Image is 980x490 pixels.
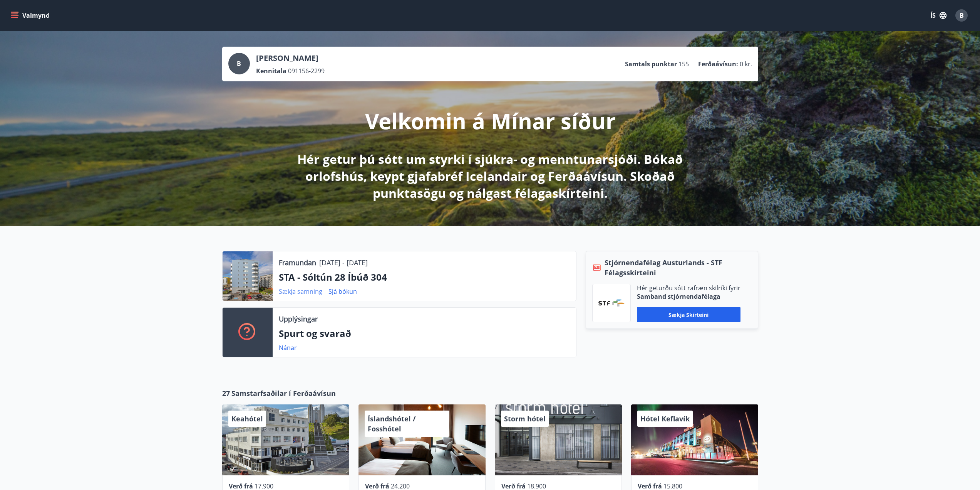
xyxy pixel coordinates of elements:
[319,258,368,268] p: [DATE] - [DATE]
[231,414,263,423] span: Keahótel
[926,8,951,22] button: ÍS
[279,327,570,340] p: Spurt og svarað
[960,11,964,20] span: B
[328,287,357,296] a: Sjá bókun
[256,53,325,64] p: [PERSON_NAME]
[952,6,971,25] button: B
[279,258,316,268] p: Framundan
[598,300,625,306] img: vjCaq2fThgY3EUYqSgpjEiBg6WP39ov69hlhuPVN.png
[279,314,318,324] p: Upplýsingar
[279,271,570,284] p: STA - Sóltún 28 Íbúð 304
[637,307,740,322] button: Sækja skírteini
[287,151,694,202] p: Hér getur þú sótt um styrki í sjúkra- og menntunarsjóði. Bókað orlofshús, keypt gjafabréf Iceland...
[279,287,322,296] a: Sækja samning
[222,388,230,398] span: 27
[605,258,752,278] span: Stjórnendafélag Austurlands - STF Félagsskírteini
[365,106,615,135] p: Velkomin á Mínar síður
[279,344,297,352] a: Nánar
[637,284,740,292] p: Hér geturðu sótt rafræn skilríki fyrir
[9,8,53,22] button: menu
[504,414,546,423] span: Storm hótel
[625,60,677,68] p: Samtals punktar
[288,67,325,75] span: 091156-2299
[231,388,336,398] span: Samstarfsaðilar í Ferðaávísun
[678,60,689,68] span: 155
[237,59,241,68] span: B
[368,414,415,433] span: Íslandshótel / Fosshótel
[740,60,752,68] span: 0 kr.
[637,292,740,301] p: Samband stjórnendafélaga
[640,414,690,423] span: Hótel Keflavík
[698,60,738,68] p: Ferðaávísun :
[256,67,286,75] p: Kennitala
